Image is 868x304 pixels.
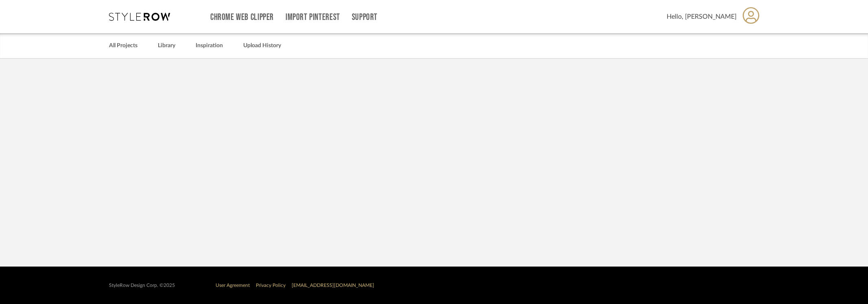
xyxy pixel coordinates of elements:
a: Import Pinterest [286,14,340,21]
a: Privacy Policy [256,283,286,288]
a: Chrome Web Clipper [210,14,274,21]
a: All Projects [109,40,137,51]
a: [EMAIL_ADDRESS][DOMAIN_NAME] [292,283,374,288]
a: Inspiration [196,40,223,51]
a: User Agreement [216,283,250,288]
a: Library [158,40,175,51]
div: StyleRow Design Corp. ©2025 [109,282,175,289]
a: Upload History [243,40,281,51]
span: Hello, [PERSON_NAME] [667,12,737,22]
a: Support [352,14,377,21]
